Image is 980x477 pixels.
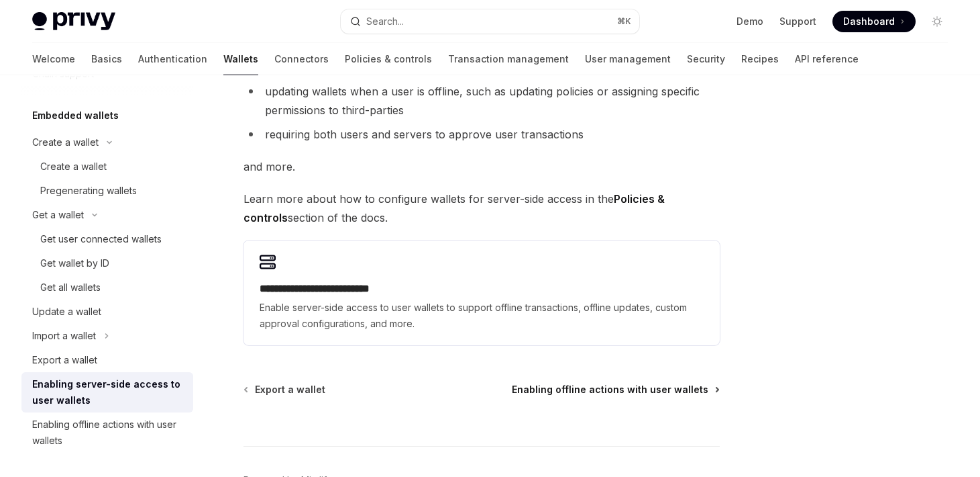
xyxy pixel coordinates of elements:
a: Pregenerating wallets [21,179,193,203]
div: Export a wallet [32,352,97,368]
a: Support [779,15,816,28]
button: Toggle Get a wallet section [21,203,193,227]
div: Search... [366,13,404,30]
li: requiring both users and servers to approve user transactions [243,125,720,144]
a: Get wallet by ID [21,251,193,275]
a: Connectors [274,43,329,75]
div: Get a wallet [32,207,84,223]
span: and more. [243,157,720,176]
div: Create a wallet [32,134,99,150]
div: Enabling offline actions with user wallets [32,417,185,449]
a: Export a wallet [245,383,325,396]
a: Enabling offline actions with user wallets [512,383,718,396]
a: Recipes [741,43,779,75]
button: Toggle dark mode [926,11,948,32]
button: Toggle Import a wallet section [21,324,193,348]
a: Create a wallet [21,155,193,179]
img: light logo [32,12,115,31]
a: Basics [91,43,122,75]
a: Export a wallet [21,348,193,372]
span: Export a wallet [255,383,325,396]
a: Wallets [223,43,258,75]
a: User management [585,43,671,75]
span: Learn more about how to configure wallets for server-side access in the section of the docs. [243,189,720,227]
div: Create a wallet [40,159,107,175]
button: Toggle Create a wallet section [21,130,193,155]
a: Authentication [138,43,207,75]
a: Welcome [32,43,75,75]
a: Demo [737,15,763,28]
a: Security [687,43,725,75]
div: Get user connected wallets [40,231,162,247]
span: Enable server-side access to user wallets to support offline transactions, offline updates, custo... [260,300,704,332]
span: Dashboard [843,15,895,28]
div: Import a wallet [32,328,96,344]
span: ⌘ K [617,16,631,27]
li: updating wallets when a user is offline, such as updating policies or assigning specific permissi... [243,82,720,120]
a: Enabling server-side access to user wallets [21,372,193,413]
h5: Embedded wallets [32,107,119,124]
a: Update a wallet [21,300,193,324]
button: Open search [341,9,639,34]
a: Dashboard [832,11,916,32]
div: Update a wallet [32,304,101,320]
a: Get user connected wallets [21,227,193,251]
a: Transaction management [448,43,569,75]
a: Policies & controls [345,43,432,75]
div: Pregenerating wallets [40,183,137,199]
a: Enabling offline actions with user wallets [21,413,193,453]
div: Enabling server-side access to user wallets [32,376,185,408]
div: Get wallet by ID [40,255,109,271]
span: Enabling offline actions with user wallets [512,383,708,396]
a: Get all wallets [21,275,193,300]
div: Get all wallets [40,279,101,296]
a: API reference [795,43,859,75]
